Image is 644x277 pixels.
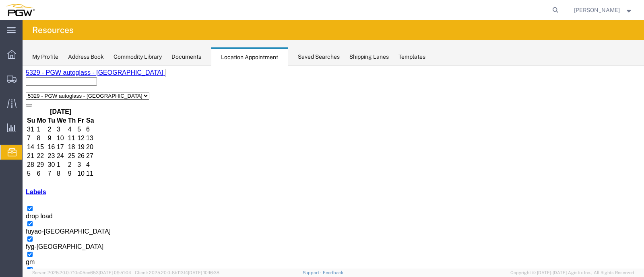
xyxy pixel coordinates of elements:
td: 27 [63,86,72,94]
td: 18 [45,78,54,86]
input: fyg-[GEOGRAPHIC_DATA] [5,171,10,176]
div: Location Appointment [211,47,288,66]
a: Feedback [323,270,343,275]
span: [DATE] 09:51:04 [99,270,131,275]
td: 25 [45,86,54,94]
div: My Profile [32,53,58,61]
td: 7 [25,104,33,112]
td: 30 [25,95,33,103]
a: Labels [3,123,24,130]
div: Templates [398,53,425,61]
td: 6 [14,104,24,112]
span: Copyright © [DATE]-[DATE] Agistix Inc., All Rights Reserved [510,269,634,276]
td: 29 [14,95,24,103]
td: 12 [54,69,62,77]
td: 28 [4,95,13,103]
td: 14 [4,78,13,86]
td: 15 [14,78,24,86]
td: 10 [54,104,62,112]
td: 4 [63,95,72,103]
input: drop load [5,140,10,146]
span: Client: 2025.20.0-8b113f4 [135,270,219,275]
td: 9 [25,69,33,77]
td: 1 [34,95,44,103]
td: 5 [4,104,13,112]
div: Saved Searches [298,53,340,61]
td: 10 [34,69,44,77]
div: Shipping Lanes [349,53,389,61]
td: 16 [25,78,33,86]
a: Support [303,270,323,275]
td: 17 [34,78,44,86]
span: fyg-[GEOGRAPHIC_DATA] [3,178,81,185]
td: 11 [63,104,72,112]
td: 26 [54,86,62,94]
div: Documents [171,53,201,61]
td: 21 [4,86,13,94]
span: drop load [3,147,30,154]
td: 3 [54,95,62,103]
td: 22 [14,86,24,94]
td: 20 [63,78,72,86]
input: fuyao-[GEOGRAPHIC_DATA] [5,156,10,161]
div: Address Book [68,53,104,61]
td: 24 [34,86,44,94]
h4: Resources [32,20,74,40]
div: Commodity Library [114,53,162,61]
td: 11 [45,69,54,77]
iframe: FS Legacy Container [23,66,644,269]
span: fuyao-[GEOGRAPHIC_DATA] [3,162,88,169]
button: [PERSON_NAME] [574,5,633,15]
td: 2 [45,95,54,103]
span: Janet Claytor [574,6,620,14]
td: 8 [34,104,44,112]
span: [DATE] 10:16:38 [188,270,219,275]
span: gm [3,193,12,200]
td: 23 [25,86,33,94]
input: gm [5,186,10,191]
span: Server: 2025.20.0-710e05ee653 [32,270,131,275]
img: logo [6,4,35,16]
td: 19 [54,78,62,86]
td: 9 [45,104,54,112]
td: 13 [63,69,72,77]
